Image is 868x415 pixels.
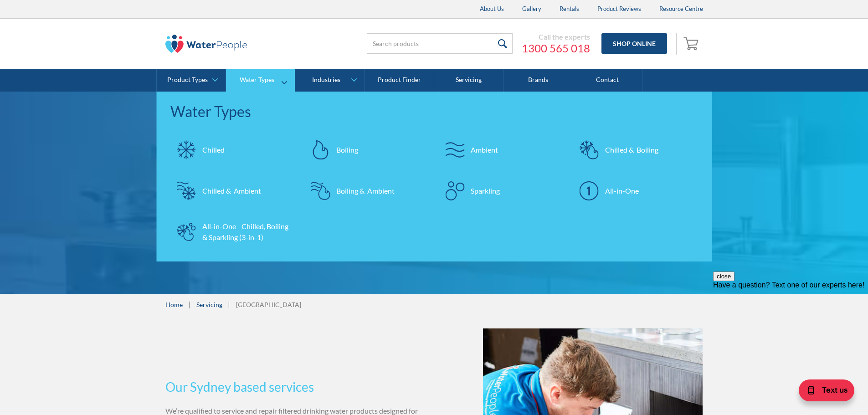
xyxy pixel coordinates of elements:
[196,300,222,309] a: Servicing
[165,300,183,309] a: Home
[170,216,296,248] a: All-in-One Chilled, Boiling & Sparkling (3-in-1)
[439,175,564,207] a: Sparkling
[295,69,364,92] a: Industries
[170,175,296,207] a: Chilled & Ambient
[605,185,639,196] div: All-in-One
[236,300,301,309] div: [GEOGRAPHIC_DATA]
[202,221,291,243] div: All-in-One Chilled, Boiling & Sparkling (3-in-1)
[471,185,500,196] div: Sparkling
[165,35,247,53] img: The Water People
[365,69,434,92] a: Product Finder
[240,76,274,84] div: Water Types
[157,69,226,92] a: Product Types
[167,76,208,84] div: Product Types
[165,377,431,396] h3: Our Sydney based services
[187,299,192,310] div: |
[202,144,225,155] div: Chilled
[367,33,513,54] input: Search products
[304,134,430,166] a: Boiling
[336,185,395,196] div: Boiling & Ambient
[304,175,430,207] a: Boiling & Ambient
[573,69,642,92] a: Contact
[713,272,868,381] iframe: podium webchat widget prompt
[434,69,503,92] a: Servicing
[471,144,498,155] div: Ambient
[202,185,261,196] div: Chilled & Ambient
[170,101,699,123] div: Water Types
[777,369,868,415] iframe: podium webchat widget bubble
[227,299,231,310] div: |
[683,36,701,51] img: shopping cart
[522,32,590,41] div: Call the experts
[336,144,358,155] div: Boiling
[573,175,699,207] a: All-in-One
[681,33,703,55] a: Open empty cart
[226,69,295,92] a: Water Types
[503,69,573,92] a: Brands
[605,144,658,155] div: Chilled & Boiling
[573,134,699,166] a: Chilled & Boiling
[157,92,712,261] nav: Water Types
[601,33,667,54] a: Shop Online
[312,76,340,84] div: Industries
[522,41,590,55] a: 1300 565 018
[439,134,564,166] a: Ambient
[170,134,296,166] a: Chilled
